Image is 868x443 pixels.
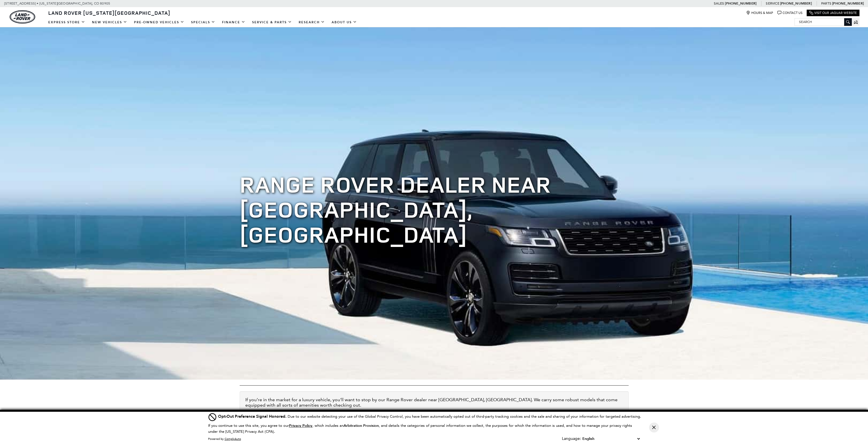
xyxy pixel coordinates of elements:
a: Visit Our Jaguar Website [809,11,857,15]
a: [PHONE_NUMBER] [725,1,756,6]
a: Research [295,17,328,27]
select: Language Select [581,436,641,442]
u: Privacy Policy [289,423,312,428]
a: ComplyAuto [225,437,241,441]
a: Hours & Map [746,11,773,15]
nav: Main Navigation [45,17,360,27]
div: Language: [562,437,581,441]
a: Finance [219,17,249,27]
p: If you continue to use this site, you agree to our , which includes an , and details the categori... [208,423,632,434]
strong: Arbitration Provision [344,423,379,428]
span: Parts [821,1,831,5]
span: Land Rover [US_STATE][GEOGRAPHIC_DATA] [48,9,170,16]
a: [STREET_ADDRESS] • [US_STATE][GEOGRAPHIC_DATA], CO 80905 [4,1,110,5]
a: Privacy Policy [289,423,312,428]
a: Contact Us [777,11,802,15]
a: Service & Parts [249,17,295,27]
input: Search [795,18,852,25]
a: New Vehicles [89,17,131,27]
a: [PHONE_NUMBER] [832,1,864,6]
p: If you’re in the market for a luxury vehicle, you’ll want to stop by our Range Rover dealer near ... [245,397,623,408]
a: About Us [328,17,360,27]
button: Close Button [649,423,659,432]
a: Specials [188,17,219,27]
a: Pre-Owned Vehicles [131,17,188,27]
a: EXPRESS STORE [45,17,89,27]
a: [PHONE_NUMBER] [780,1,812,6]
span: Sales [714,1,724,5]
a: Land Rover [US_STATE][GEOGRAPHIC_DATA] [45,9,174,16]
h1: Range Rover Dealer near [GEOGRAPHIC_DATA], [GEOGRAPHIC_DATA] [240,172,629,247]
span: Opt-Out Preference Signal Honored . [218,414,288,419]
div: Powered by [208,437,241,441]
div: Due to our website detecting your use of the Global Privacy Control, you have been automatically ... [218,413,641,419]
img: Land Rover [10,10,35,24]
span: Service [766,1,779,5]
a: land-rover [10,10,35,24]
